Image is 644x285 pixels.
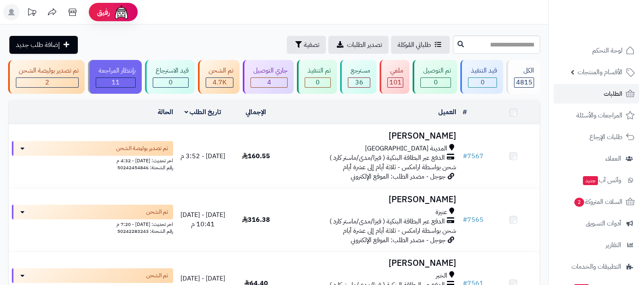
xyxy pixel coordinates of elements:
[286,131,456,141] h3: [PERSON_NAME]
[213,77,226,87] span: 4.7K
[113,4,130,20] img: ai-face.png
[96,66,136,75] div: بإنتظار المراجعة
[468,78,497,87] div: 0
[348,78,370,87] div: 36
[7,60,86,94] a: تم تصدير بوليصة الشحن 2
[434,77,438,87] span: 0
[420,66,451,75] div: تم التوصيل
[554,41,639,60] a: لوحة التحكم
[22,4,42,22] a: تحديثات المنصة
[180,151,225,161] span: [DATE] - 3:52 م
[9,36,78,54] a: إضافة طلب جديد
[112,77,120,87] span: 11
[16,66,79,75] div: تم تصدير بوليصة الشحن
[86,60,143,94] a: بإنتظار المراجعة 11
[463,215,484,225] a: #7565
[304,40,319,50] span: تصفية
[554,214,639,233] a: أدوات التسويق
[146,208,168,216] span: تم الشحن
[348,66,370,75] div: مسترجع
[351,172,446,181] span: جوجل - مصدر الطلب: الموقع الإلكتروني
[316,77,320,87] span: 0
[196,60,241,94] a: تم الشحن 4.7K
[604,88,622,99] span: الطلبات
[435,208,447,217] span: عنيزة
[96,78,135,87] div: 11
[586,218,621,229] span: أدوات التسويق
[576,110,622,121] span: المراجعات والأسئلة
[206,78,233,87] div: 4660
[347,40,382,50] span: تصدير الطلبات
[338,60,378,94] a: مسترجع 36
[389,77,402,87] span: 101
[554,84,639,104] a: الطلبات
[571,261,621,272] span: التطبيقات والخدمات
[391,36,450,54] a: طلباتي المُوكلة
[343,226,456,236] span: شحن بواسطة ارامكس - ثلاثة أيام إلى عشرة أيام
[251,78,287,87] div: 4
[305,78,330,87] div: 0
[117,164,173,171] span: رقم الشحنة: 50242454846
[16,78,78,87] div: 2
[351,235,446,245] span: جوجل - مصدر الطلب: الموقع الإلكتروني
[554,170,639,190] a: وآتس آبجديد
[12,156,173,164] div: اخر تحديث: [DATE] - 4:32 م
[463,151,467,161] span: #
[481,77,485,87] span: 0
[343,162,456,172] span: شحن بواسطة ارامكس - ثلاثة أيام إلى عشرة أيام
[554,149,639,168] a: العملاء
[468,66,497,75] div: قيد التنفيذ
[554,106,639,125] a: المراجعات والأسئلة
[388,78,403,87] div: 101
[97,7,110,17] span: رفيق
[146,272,168,280] span: تم الشحن
[206,66,233,75] div: تم الشحن
[153,66,189,75] div: قيد الاسترجاع
[574,198,584,207] span: 2
[185,107,222,117] a: تاريخ الطلب
[330,217,445,226] span: الدفع عبر البطاقة البنكية ( فيزا/مدى/ماستر كارد )
[463,151,484,161] a: #7567
[117,228,173,235] span: رقم الشحنة: 50242283243
[605,153,621,164] span: العملاء
[411,60,459,94] a: تم التوصيل 0
[514,66,534,75] div: الكل
[286,258,456,268] h3: [PERSON_NAME]
[251,66,288,75] div: جاري التوصيل
[116,144,168,152] span: تم تصدير بوليصة الشحن
[582,175,621,186] span: وآتس آب
[365,144,447,153] span: المدينة [GEOGRAPHIC_DATA]
[516,77,532,87] span: 4815
[574,196,622,208] span: السلات المتروكة
[387,66,403,75] div: ملغي
[583,176,598,185] span: جديد
[286,195,456,204] h3: [PERSON_NAME]
[45,77,49,87] span: 2
[606,239,621,251] span: التقارير
[16,40,60,50] span: إضافة طلب جديد
[305,66,331,75] div: تم التنفيذ
[328,36,389,54] a: تصدير الطلبات
[169,77,173,87] span: 0
[463,215,467,225] span: #
[554,192,639,212] a: السلات المتروكة2
[143,60,196,94] a: قيد الاسترجاع 0
[421,78,451,87] div: 0
[12,219,173,228] div: اخر تحديث: [DATE] - 7:20 م
[505,60,542,94] a: الكل4815
[554,235,639,255] a: التقارير
[287,36,326,54] button: تصفية
[398,40,431,50] span: طلباتي المُوكلة
[589,23,636,40] img: logo-2.png
[463,107,467,117] a: #
[592,45,622,56] span: لوحة التحكم
[246,107,266,117] a: الإجمالي
[578,66,622,78] span: الأقسام والمنتجات
[153,78,188,87] div: 0
[242,215,270,225] span: 316.38
[241,60,295,94] a: جاري التوصيل 4
[330,153,445,163] span: الدفع عبر البطاقة البنكية ( فيزا/مدى/ماستر كارد )
[295,60,338,94] a: تم التنفيذ 0
[438,107,456,117] a: العميل
[589,131,622,143] span: طلبات الإرجاع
